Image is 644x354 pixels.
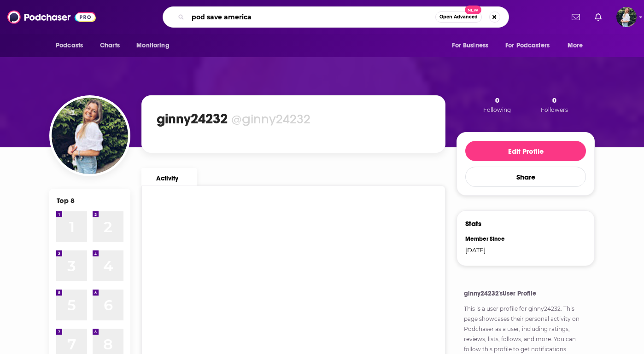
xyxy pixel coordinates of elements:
button: Edit Profile [465,141,586,161]
a: Charts [94,37,125,54]
span: Monitoring [136,39,169,52]
span: More [568,39,583,52]
span: For Podcasters [505,39,550,52]
img: Podchaser - Follow, Share and Rate Podcasts [7,8,96,26]
a: Activity [141,168,197,186]
a: Show notifications dropdown [568,9,584,25]
img: ginny24232 [52,98,128,174]
button: 0Following [480,95,514,114]
button: open menu [49,37,95,54]
div: Top 8 [57,196,75,205]
div: [DATE] [465,246,520,254]
span: Charts [100,39,120,52]
button: open menu [130,37,181,54]
button: open menu [561,37,595,54]
div: Search podcasts, credits, & more... [163,6,509,28]
button: 0Followers [538,95,571,114]
h3: Stats [465,219,481,228]
button: open menu [499,37,563,54]
span: 0 [552,96,556,104]
button: open menu [445,37,500,54]
input: Search podcasts, credits, & more... [188,10,435,24]
button: Share [465,167,586,187]
button: Open AdvancedNew [435,12,482,23]
span: New [465,6,481,14]
a: Show notifications dropdown [591,9,605,25]
h1: ginny24232 [157,110,228,127]
span: Following [483,106,511,113]
span: Followers [541,106,568,113]
h4: ginny24232's User Profile [464,290,587,297]
button: Show profile menu [616,7,637,27]
span: For Business [452,39,488,52]
span: 0 [495,96,499,104]
div: @ginny24232 [231,111,310,127]
span: Open Advanced [439,15,478,19]
div: Member Since [465,235,520,243]
a: ginny24232 [528,305,561,312]
span: Podcasts [56,39,83,52]
img: User Profile [616,7,637,27]
span: Logged in as ginny24232 [616,7,637,27]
